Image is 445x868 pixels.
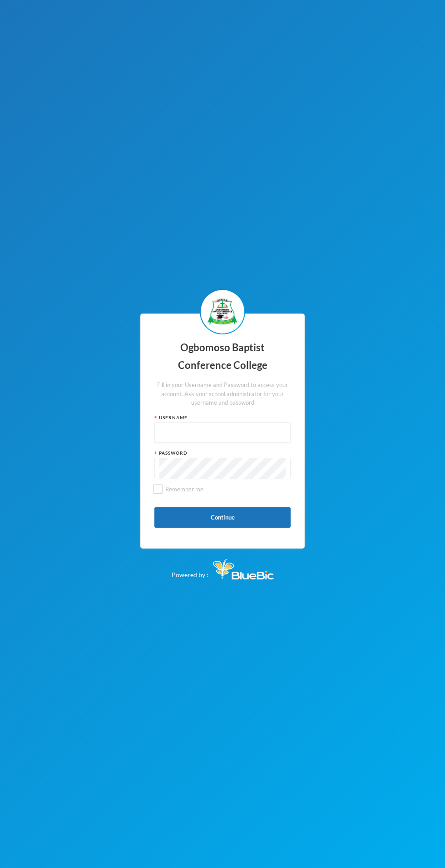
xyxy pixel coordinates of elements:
img: Bluebic [213,559,274,579]
div: Powered by : [172,554,274,579]
div: Username [154,414,291,421]
button: Continue [154,507,291,528]
div: Fill in your Username and Password to access your account. Ask your school administrator for your... [154,381,291,407]
div: Ogbomoso Baptist Conference College [154,339,291,374]
div: Password [154,450,291,456]
span: Remember me [162,485,207,493]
